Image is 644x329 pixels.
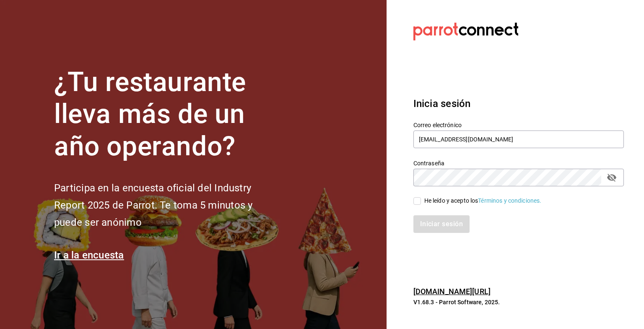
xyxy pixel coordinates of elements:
a: Términos y condiciones. [478,197,541,204]
a: [DOMAIN_NAME][URL] [413,287,491,296]
h3: Inicia sesión [413,96,624,111]
a: Ir a la encuesta [54,249,124,261]
div: He leído y acepto los [424,196,542,205]
label: Contraseña [413,160,624,166]
p: V1.68.3 - Parrot Software, 2025. [413,298,624,306]
h1: ¿Tu restaurante lleva más de un año operando? [54,66,280,163]
input: Ingresa tu correo electrónico [413,131,624,148]
label: Correo electrónico [413,122,624,128]
h2: Participa en la encuesta oficial del Industry Report 2025 de Parrot. Te toma 5 minutos y puede se... [54,180,280,231]
button: passwordField [605,170,619,185]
